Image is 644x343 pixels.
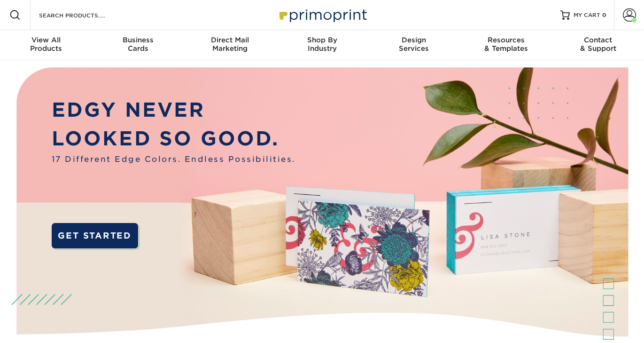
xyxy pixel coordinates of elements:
img: Primoprint [275,5,369,25]
span: Resources [460,36,552,44]
span: Design [368,36,460,44]
span: Business [92,36,184,44]
a: Direct MailMarketing [184,30,276,60]
a: Shop ByIndustry [276,30,368,60]
div: Services [368,36,460,53]
p: EDGY NEVER [52,96,295,125]
a: GET STARTED [52,223,138,248]
a: BusinessCards [92,30,184,60]
div: Cards [92,36,184,53]
a: DesignServices [368,30,460,60]
a: Resources& Templates [460,30,552,60]
div: & Templates [460,36,552,53]
input: SEARCH PRODUCTS..... [38,9,130,21]
span: Direct Mail [184,36,276,44]
span: Contact [552,36,644,44]
div: Industry [276,36,368,53]
span: 0 [602,12,606,18]
div: & Support [552,36,644,53]
a: Contact& Support [552,30,644,60]
p: LOOKED SO GOOD. [52,124,295,153]
div: Marketing [184,36,276,53]
span: MY CART [574,11,600,19]
span: Shop By [276,36,368,44]
span: 17 Different Edge Colors. Endless Possibilities. [52,153,295,165]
